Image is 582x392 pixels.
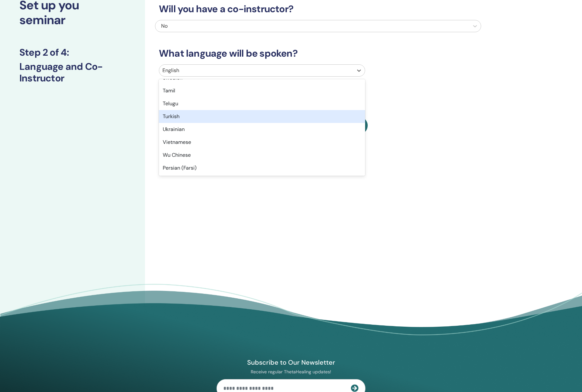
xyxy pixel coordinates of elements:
div: Tamil [159,84,365,97]
div: Persian (Farsi) [159,162,365,174]
h4: Subscribe to Our Newsletter [217,358,365,367]
div: Ukrainian [159,123,365,136]
div: Turkish [159,110,365,123]
h3: Will you have a co-instructor? [155,3,481,15]
div: Vietnamese [159,136,365,149]
h3: What language will be spoken? [155,48,481,59]
h3: Step 2 of 4 : [19,47,126,58]
h3: Language and Co-Instructor [19,61,126,84]
div: Telugu [159,97,365,110]
p: Receive regular ThetaHealing updates! [217,369,365,375]
span: No [161,23,168,29]
div: Wu Chinese [159,149,365,162]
